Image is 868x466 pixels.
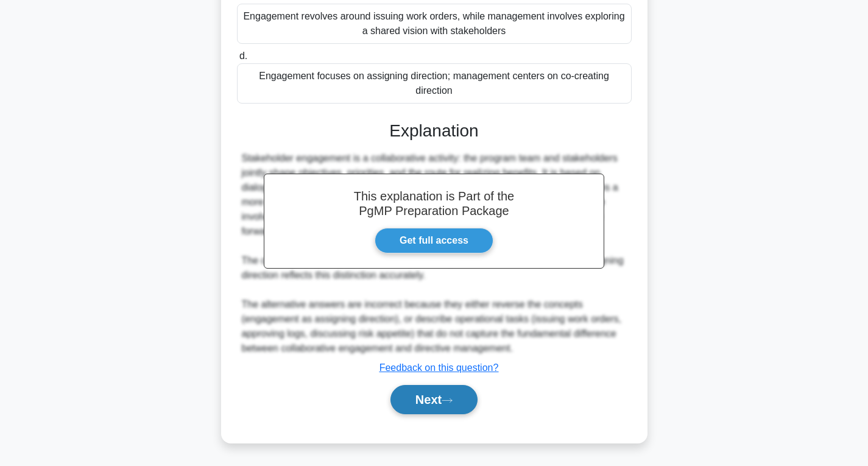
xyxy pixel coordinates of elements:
span: d. [239,51,247,61]
button: Next [390,385,478,414]
div: Engagement focuses on assigning direction; management centers on co-creating direction [237,63,632,104]
h3: Explanation [244,121,624,141]
div: Stakeholder engagement is a collaborative activity: the program team and stakeholders jointly sha... [242,151,627,356]
a: Feedback on this question? [379,362,499,373]
div: Engagement revolves around issuing work orders, while management involves exploring a shared visi... [237,4,632,44]
a: Get full access [375,228,493,253]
